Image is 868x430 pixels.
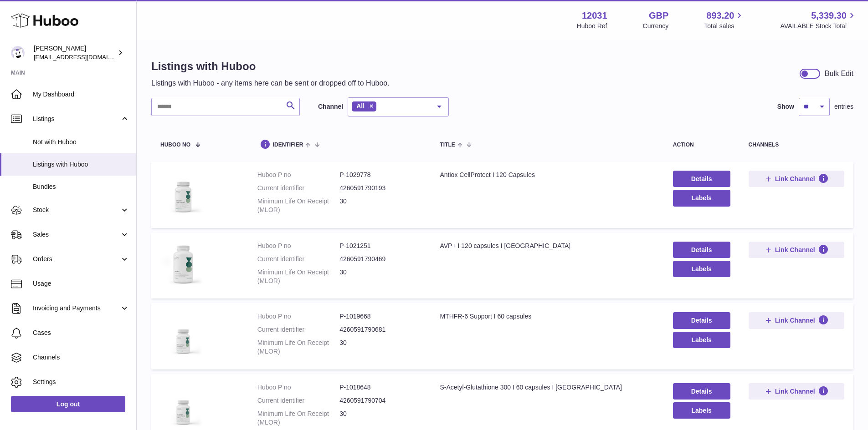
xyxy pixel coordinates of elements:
[257,171,339,179] dt: Huboo P no
[273,142,303,148] span: identifier
[33,353,129,362] span: Channels
[160,142,190,148] span: Huboo no
[33,182,129,191] span: Bundles
[33,329,129,337] span: Cases
[704,10,745,30] a: 893.20 Total sales
[673,142,730,148] div: action
[440,312,654,321] div: MTHFR-6 Support I 60 capsules
[257,197,339,214] dt: Minimum Life On Receipt (MLOR)
[339,383,421,392] dd: P-1018648
[440,142,455,148] span: title
[33,255,120,263] span: Orders
[33,279,129,288] span: Usage
[11,46,25,60] img: internalAdmin-12031@internal.huboo.com
[582,10,607,22] strong: 12031
[33,230,120,239] span: Sales
[749,312,844,329] button: Link Channel
[339,171,421,179] dd: P-1029778
[257,184,339,192] dt: Current identifier
[33,160,129,169] span: Listings with Huboo
[339,312,421,321] dd: P-1019668
[257,242,339,250] dt: Huboo P no
[339,184,421,192] dd: 4260591790193
[33,206,120,214] span: Stock
[339,339,421,356] dd: 30
[704,22,745,30] span: Total sales
[33,304,120,313] span: Invoicing and Payments
[577,22,607,30] div: Huboo Ref
[780,22,857,30] span: AVAILABLE Stock Total
[160,383,206,429] img: S-Acetyl-Glutathione 300 I 60 capsules I US
[160,171,206,216] img: Antiox CellProtect I 120 Capsules
[257,383,339,392] dt: Huboo P no
[33,378,129,386] span: Settings
[339,396,421,405] dd: 4260591790704
[643,22,669,30] div: Currency
[775,316,815,324] span: Link Channel
[673,402,730,419] button: Labels
[33,138,129,147] span: Not with Huboo
[775,387,815,395] span: Link Channel
[257,255,339,263] dt: Current identifier
[825,69,853,79] div: Bulk Edit
[151,78,390,88] p: Listings with Huboo - any items here can be sent or dropped off to Huboo.
[777,102,794,111] label: Show
[749,383,844,400] button: Link Channel
[673,312,730,329] a: Details
[811,10,847,22] span: 5,339.30
[673,190,730,206] button: Labels
[775,246,815,254] span: Link Channel
[673,242,730,258] a: Details
[775,175,815,183] span: Link Channel
[673,383,730,400] a: Details
[440,171,654,179] div: Antiox CellProtect I 120 Capsules
[749,142,844,148] div: channels
[34,53,134,61] span: [EMAIL_ADDRESS][DOMAIN_NAME]
[257,410,339,427] dt: Minimum Life On Receipt (MLOR)
[339,197,421,214] dd: 30
[339,268,421,285] dd: 30
[706,10,734,22] span: 893.20
[318,102,343,111] label: Channel
[356,102,365,110] span: All
[257,312,339,321] dt: Huboo P no
[339,255,421,263] dd: 4260591790469
[151,59,390,74] h1: Listings with Huboo
[749,171,844,187] button: Link Channel
[834,102,853,111] span: entries
[33,115,120,123] span: Listings
[780,10,857,30] a: 5,339.30 AVAILABLE Stock Total
[339,410,421,427] dd: 30
[749,242,844,258] button: Link Channel
[673,171,730,187] a: Details
[160,312,206,358] img: MTHFR-6 Support I 60 capsules
[673,261,730,277] button: Labels
[34,44,116,61] div: [PERSON_NAME]
[257,396,339,405] dt: Current identifier
[339,242,421,250] dd: P-1021251
[339,325,421,334] dd: 4260591790681
[257,268,339,285] dt: Minimum Life On Receipt (MLOR)
[11,396,125,412] a: Log out
[440,242,654,250] div: AVP+ I 120 capsules I [GEOGRAPHIC_DATA]
[440,383,654,392] div: S-Acetyl-Glutathione 300 I 60 capsules I [GEOGRAPHIC_DATA]
[257,339,339,356] dt: Minimum Life On Receipt (MLOR)
[257,325,339,334] dt: Current identifier
[160,242,206,287] img: AVP+ I 120 capsules I US
[673,332,730,348] button: Labels
[33,90,129,99] span: My Dashboard
[649,10,668,22] strong: GBP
